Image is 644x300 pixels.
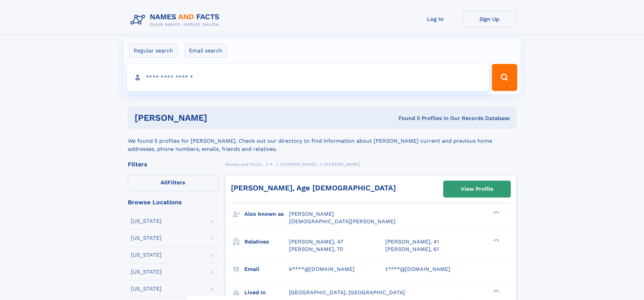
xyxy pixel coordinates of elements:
[280,162,316,167] span: [PERSON_NAME]
[185,44,227,58] label: Email search
[289,238,343,246] a: [PERSON_NAME], 47
[225,160,262,168] a: Names and Facts
[131,235,162,241] div: [US_STATE]
[303,115,510,122] div: Found 5 Profiles In Our Records Database
[492,64,517,91] button: Search Button
[129,44,177,58] label: Regular search
[492,238,500,242] div: ❯
[244,287,289,298] h3: Lived in
[128,199,218,205] div: Browse Locations
[131,269,162,275] div: [US_STATE]
[161,179,168,186] span: All
[131,252,162,258] div: [US_STATE]
[244,263,289,275] h3: Email
[289,211,334,217] span: [PERSON_NAME]
[289,246,343,253] a: [PERSON_NAME], 70
[461,181,493,197] div: View Profile
[444,181,510,197] a: View Profile
[385,246,439,253] a: [PERSON_NAME], 61
[244,236,289,248] h3: Relatives
[289,289,405,296] span: [GEOGRAPHIC_DATA], [GEOGRAPHIC_DATA]
[492,289,500,293] div: ❯
[324,162,360,167] span: [PERSON_NAME]
[462,11,517,27] a: Sign Up
[128,129,517,153] div: We found 5 profiles for [PERSON_NAME]. Check out our directory to find information about [PERSON_...
[408,11,462,27] a: Log In
[231,184,396,192] a: [PERSON_NAME], Age [DEMOGRAPHIC_DATA]
[127,64,489,91] input: search input
[270,162,273,167] span: P
[131,286,162,292] div: [US_STATE]
[244,208,289,220] h3: Also known as
[131,218,162,224] div: [US_STATE]
[289,218,396,225] span: [DEMOGRAPHIC_DATA][PERSON_NAME]
[128,11,225,29] img: Logo Names and Facts
[492,210,500,215] div: ❯
[270,160,273,168] a: P
[135,114,303,122] h1: [PERSON_NAME]
[280,160,316,168] a: [PERSON_NAME]
[128,161,218,167] div: Filters
[128,175,218,191] label: Filters
[385,238,439,246] a: [PERSON_NAME], 41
